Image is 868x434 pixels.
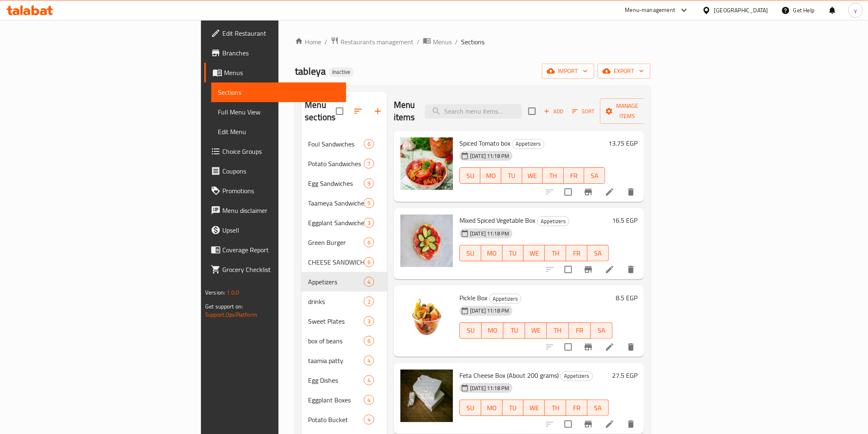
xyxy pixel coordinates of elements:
img: Spiced Tomato box [400,137,453,190]
span: [DATE] 11:18 PM [467,307,512,315]
span: Appetizers [561,371,592,381]
span: export [604,66,644,76]
span: MO [485,324,500,336]
span: Choice Groups [222,146,339,156]
a: Choice Groups [204,142,346,161]
button: TH [545,400,566,416]
span: TH [546,170,560,182]
a: Edit Restaurant [204,23,346,43]
a: Sections [211,82,346,102]
a: Menus [423,37,452,47]
span: Potato Sandwiches [308,159,363,169]
a: Full Menu View [211,102,346,122]
span: Restaurants management [340,37,413,47]
span: Grocery Checklist [222,265,339,274]
span: Appetizers [489,294,521,304]
a: Coupons [204,161,346,181]
button: MO [481,400,503,416]
span: Mixed Spiced Vegetable Box [459,214,535,226]
span: Version: [205,287,225,298]
div: items [364,218,374,228]
span: 6 [364,258,374,266]
div: Appetizers [308,277,363,287]
button: WE [525,322,547,339]
span: 9 [364,180,374,187]
span: Sort items [567,105,600,118]
span: Manage items [607,101,649,121]
button: Branch-specific-item [578,182,598,202]
button: delete [621,260,641,279]
button: SA [591,322,612,339]
span: 6 [364,140,374,148]
span: Select section [523,103,541,120]
a: Promotions [204,181,346,201]
a: Menu disclaimer [204,201,346,220]
button: WE [523,245,545,261]
span: [DATE] 11:18 PM [467,384,512,392]
span: TU [506,402,521,414]
div: Appetizers [489,294,521,304]
span: 4 [364,278,374,286]
span: FR [572,324,587,336]
a: Support.OpsPlatform [205,309,257,320]
div: items [364,277,374,287]
div: Appetizers [512,139,544,149]
span: SU [463,324,478,336]
span: Edit Menu [218,127,339,137]
h6: 13.75 EGP [608,137,637,149]
span: 4 [364,396,374,404]
a: Upsell [204,220,346,240]
span: Select to update [560,183,577,201]
span: Egg Dishes [308,375,363,385]
span: Select to update [560,338,577,356]
div: taamia patty [308,356,363,365]
button: TH [543,167,564,184]
span: 4 [364,357,374,365]
button: delete [621,337,641,357]
span: MO [484,247,499,259]
span: WE [525,170,540,182]
div: Foul Sandwiches6 [302,134,387,154]
button: TU [503,245,524,261]
span: Promotions [222,186,339,196]
button: TH [545,245,566,261]
span: Add item [541,105,567,118]
button: TU [501,167,522,184]
div: Green Burger [308,238,363,247]
span: 6 [364,337,374,345]
span: [DATE] 11:18 PM [467,152,512,160]
a: Edit menu item [605,342,614,352]
a: Edit menu item [605,265,614,274]
span: TH [548,247,563,259]
div: [GEOGRAPHIC_DATA] [714,6,768,15]
div: items [364,336,374,346]
div: items [364,238,374,247]
span: Coverage Report [222,245,339,255]
button: import [542,64,594,79]
span: Egg Sandwiches [308,178,363,188]
li: / [455,37,458,47]
span: TU [507,324,522,336]
button: FR [564,167,585,184]
h2: Menu items [394,99,415,123]
span: MO [484,402,499,414]
span: WE [527,247,541,259]
div: Taameya Sandwiches5 [302,193,387,213]
button: Manage items [600,98,655,124]
span: SA [587,170,602,182]
span: 6 [364,239,374,247]
nav: breadcrumb [295,37,650,47]
button: MO [481,245,503,261]
div: drinks2 [302,292,387,311]
span: y [854,6,857,15]
div: items [364,375,374,385]
span: 5 [364,199,374,207]
span: Pickle Box [459,292,487,304]
span: TU [506,247,521,259]
span: Taameya Sandwiches [308,198,363,208]
button: Sort [570,105,597,118]
span: Select to update [560,261,577,278]
span: FR [569,402,584,414]
span: drinks [308,297,363,306]
span: Sweet Plates [308,316,363,326]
